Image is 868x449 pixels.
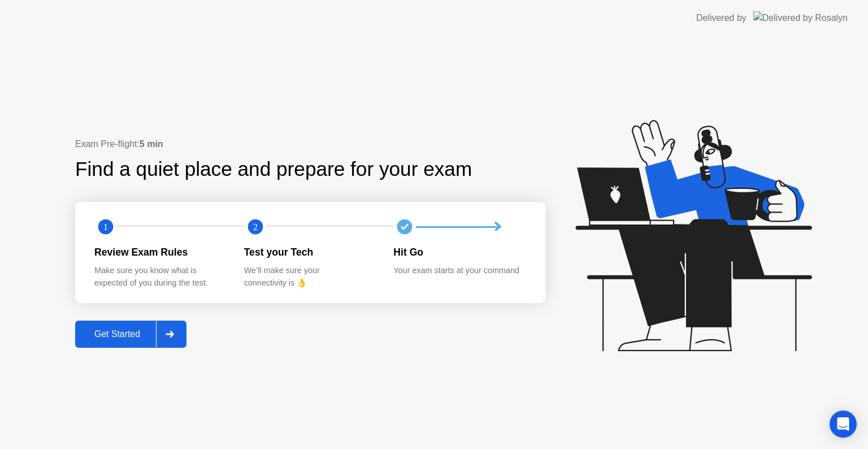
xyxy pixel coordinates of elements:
[753,11,848,24] img: Delivered by Rosalyn
[103,222,108,232] text: 1
[393,265,525,277] div: Your exam starts at your command
[75,137,545,151] div: Exam Pre-flight:
[140,139,163,149] b: 5 min
[75,321,186,348] button: Get Started
[393,245,525,260] div: Hit Go
[244,265,376,289] div: We’ll make sure your connectivity is 👌
[75,154,474,184] div: Find a quiet place and prepare for your exam
[79,329,156,339] div: Get Started
[244,245,376,260] div: Test your Tech
[253,222,258,232] text: 2
[94,245,226,260] div: Review Exam Rules
[696,11,747,25] div: Delivered by
[830,411,857,438] div: Open Intercom Messenger
[94,265,226,289] div: Make sure you know what is expected of you during the test.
